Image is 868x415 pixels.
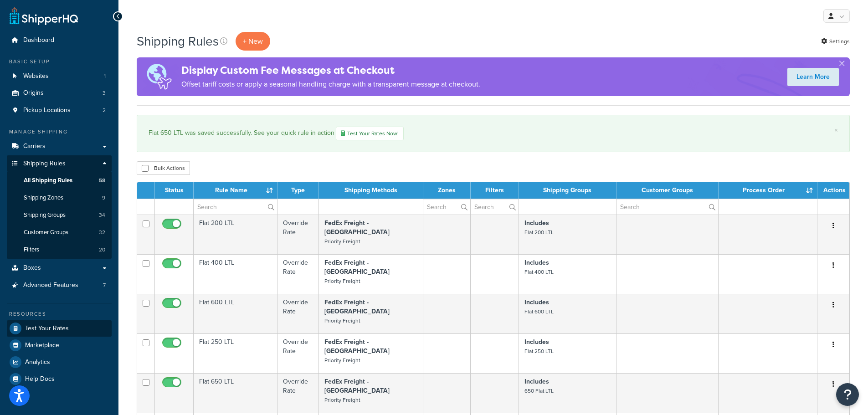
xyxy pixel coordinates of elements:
small: Flat 200 LTL [524,228,554,236]
span: All Shipping Rules [24,177,72,184]
li: Advanced Features [7,277,112,294]
li: Customer Groups [7,224,112,241]
span: 2 [103,107,106,114]
span: 1 [104,72,106,80]
span: Boxes [23,264,41,272]
p: Offset tariff costs or apply a seasonal handling charge with a transparent message at checkout. [181,78,480,91]
strong: FedEx Freight - [GEOGRAPHIC_DATA] [324,337,390,356]
small: Priority Freight [324,277,360,285]
a: Shipping Zones 9 [7,190,112,206]
div: Manage Shipping [7,128,112,136]
span: Carriers [23,143,46,150]
strong: FedEx Freight - [GEOGRAPHIC_DATA] [324,258,390,277]
a: Customer Groups 32 [7,224,112,241]
td: Flat 250 LTL [194,333,277,373]
td: Flat 600 LTL [194,294,277,333]
th: Process Order : activate to sort column ascending [719,182,818,199]
th: Type [277,182,319,199]
span: Websites [23,72,49,80]
a: Pickup Locations 2 [7,102,112,119]
span: 32 [99,229,105,236]
span: 58 [99,177,105,184]
span: Shipping Rules [23,160,66,168]
button: Open Resource Center [836,383,859,406]
a: Carriers [7,138,112,155]
li: Shipping Zones [7,190,112,206]
input: Search [471,199,518,215]
th: Shipping Methods [319,182,423,199]
li: All Shipping Rules [7,172,112,189]
li: Shipping Rules [7,155,112,259]
span: Analytics [25,359,50,366]
span: Customer Groups [24,229,68,236]
td: Flat 200 LTL [194,215,277,254]
li: Websites [7,68,112,85]
small: Priority Freight [324,356,360,364]
td: Override Rate [277,294,319,333]
td: Override Rate [277,254,319,294]
div: Flat 650 LTL was saved successfully. See your quick rule in action [149,127,838,140]
a: Websites 1 [7,68,112,85]
td: Override Rate [277,215,319,254]
th: Rule Name : activate to sort column ascending [194,182,277,199]
strong: Includes [524,337,549,347]
li: Shipping Groups [7,207,112,224]
span: Shipping Zones [24,194,63,202]
th: Status [155,182,194,199]
th: Shipping Groups [519,182,616,199]
strong: FedEx Freight - [GEOGRAPHIC_DATA] [324,297,390,316]
small: 650 Flat LTL [524,387,554,395]
input: Search [194,199,277,215]
span: 7 [103,282,106,289]
small: Flat 250 LTL [524,347,554,355]
span: Shipping Groups [24,211,66,219]
div: Resources [7,310,112,318]
input: Search [616,199,718,215]
span: Pickup Locations [23,107,71,114]
span: 9 [102,194,105,202]
th: Filters [471,182,519,199]
input: Search [423,199,470,215]
a: Settings [821,35,850,48]
small: Priority Freight [324,317,360,325]
li: Dashboard [7,32,112,49]
small: Priority Freight [324,237,360,246]
th: Actions [817,182,849,199]
span: Test Your Rates [25,325,69,333]
small: Flat 600 LTL [524,307,554,316]
li: Boxes [7,260,112,277]
td: Override Rate [277,333,319,373]
strong: Includes [524,377,549,386]
a: Shipping Rules [7,155,112,172]
span: Origins [23,89,44,97]
p: + New [236,32,270,51]
span: 3 [103,89,106,97]
span: Help Docs [25,375,55,383]
span: Advanced Features [23,282,78,289]
td: Flat 650 LTL [194,373,277,413]
strong: Includes [524,258,549,267]
li: Origins [7,85,112,102]
div: Basic Setup [7,58,112,66]
a: Help Docs [7,371,112,387]
a: Test Your Rates [7,320,112,337]
a: Learn More [787,68,839,86]
td: Flat 400 LTL [194,254,277,294]
strong: Includes [524,218,549,228]
span: Dashboard [23,36,54,44]
a: Marketplace [7,337,112,354]
td: Override Rate [277,373,319,413]
a: Filters 20 [7,241,112,258]
strong: Includes [524,297,549,307]
th: Customer Groups [616,182,718,199]
small: Priority Freight [324,396,360,404]
small: Flat 400 LTL [524,268,554,276]
span: Filters [24,246,39,254]
li: Pickup Locations [7,102,112,119]
a: Analytics [7,354,112,370]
